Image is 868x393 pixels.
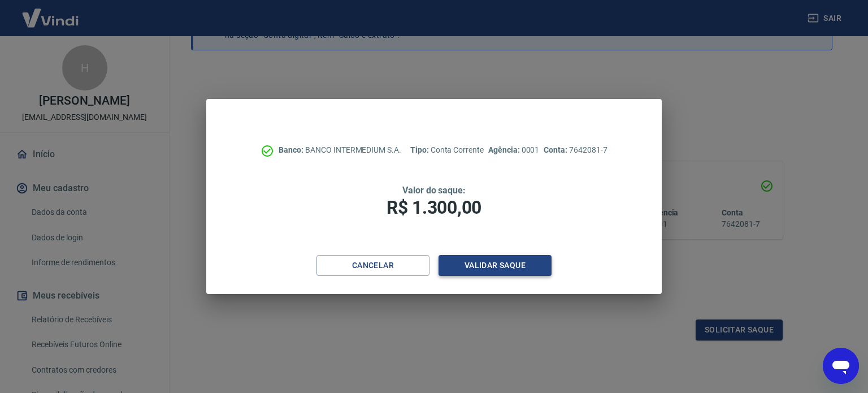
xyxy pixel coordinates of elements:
span: Tipo: [410,145,431,154]
span: Agência: [488,145,522,154]
p: 0001 [488,144,539,156]
p: BANCO INTERMEDIUM S.A. [279,144,401,156]
button: Validar saque [439,255,552,276]
span: R$ 1.300,00 [387,197,481,218]
p: 7642081-7 [544,144,607,156]
p: Conta Corrente [410,144,484,156]
span: Conta: [544,145,569,154]
span: Banco: [279,145,305,154]
button: Cancelar [316,255,429,276]
iframe: Botão para abrir a janela de mensagens [823,348,859,384]
span: Valor do saque: [402,185,466,196]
